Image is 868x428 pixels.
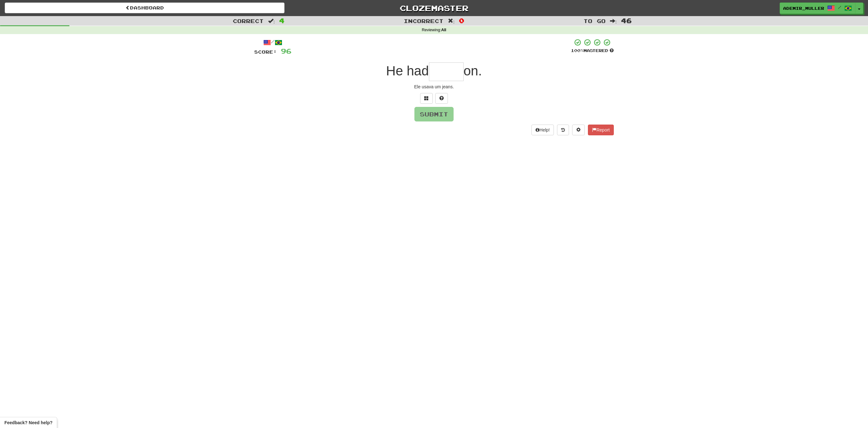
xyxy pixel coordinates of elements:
[783,5,824,11] span: Ademir_Muller
[621,17,632,24] span: 46
[414,107,454,121] button: Submit
[420,93,433,104] button: Switch sentence to multiple choice alt+p
[268,18,275,24] span: :
[5,3,284,13] a: Dashboard
[448,18,455,24] span: :
[571,48,584,53] span: 100 %
[780,3,855,14] a: Ademir_Muller /
[571,48,614,54] div: Mastered
[254,38,291,46] div: /
[838,5,841,9] span: /
[294,3,574,14] a: Clozemaster
[588,125,614,135] button: Report
[233,18,264,24] span: Correct
[254,84,614,90] div: Ele usava um jeans.
[459,17,464,24] span: 0
[279,17,284,24] span: 4
[404,18,443,24] span: Incorrect
[584,18,606,24] span: To go
[610,18,617,24] span: :
[281,47,291,55] span: 96
[531,125,554,135] button: Help!
[435,93,448,104] button: Single letter hint - you only get 1 per sentence and score half the points! alt+h
[254,49,277,55] span: Score:
[386,63,429,78] span: He had
[557,125,569,135] button: Round history (alt+y)
[464,63,482,78] span: on.
[4,419,52,426] span: Open feedback widget
[441,28,446,32] strong: All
